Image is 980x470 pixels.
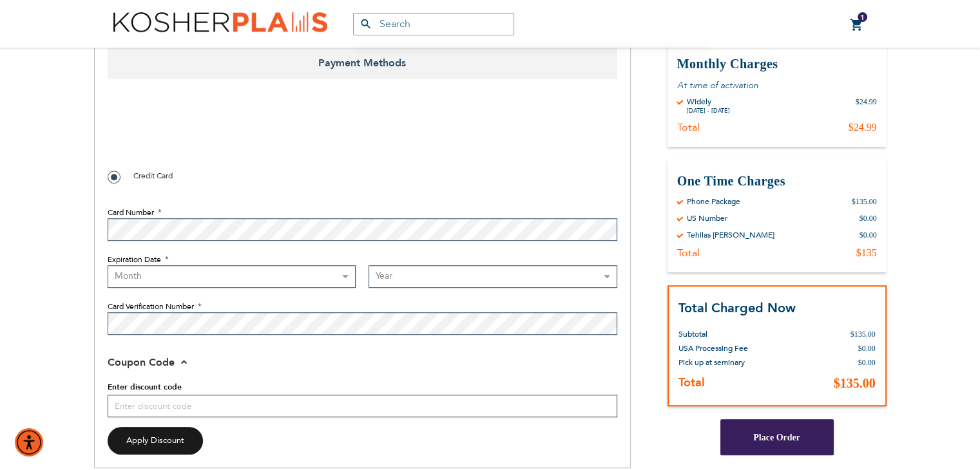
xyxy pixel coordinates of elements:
[850,330,876,339] span: $135.00
[678,375,705,391] strong: Total
[677,121,700,134] div: Total
[858,344,876,353] span: $0.00
[108,108,303,158] iframe: reCAPTCHA
[108,395,617,417] input: Enter discount code
[113,12,327,36] img: Kosher Plans
[108,47,617,79] span: Payment Methods
[126,435,184,446] span: Apply Discount
[687,107,730,115] div: [DATE] - [DATE]
[860,12,865,23] span: 1
[678,317,779,341] th: Subtotal
[108,355,175,370] span: Coupon Code
[108,301,194,312] span: Card Verification Number
[108,207,154,218] span: Card Number
[108,254,161,265] span: Expiration Date
[860,213,877,223] div: $0.00
[133,171,173,181] span: Credit Card
[678,343,748,353] span: USA Processing Fee
[834,376,876,390] span: $135.00
[677,173,877,190] h3: One Time Charges
[677,247,700,259] div: Total
[687,97,730,107] div: Widely
[850,17,864,33] a: 1
[677,79,877,91] p: At time of activation
[856,247,877,259] div: $135
[849,121,877,134] div: $24.99
[860,230,877,240] div: $0.00
[687,196,740,207] div: Phone Package
[108,382,182,392] span: Enter discount code
[353,13,514,35] input: Search
[720,419,834,455] button: Place Order
[687,230,774,240] div: Tehilas [PERSON_NAME]
[852,196,877,207] div: $135.00
[753,433,800,442] span: Place Order
[687,213,727,223] div: US Number
[858,358,876,367] span: $0.00
[678,299,796,317] strong: Total Charged Now
[108,427,203,455] button: Apply Discount
[677,55,877,73] h3: Monthly Charges
[15,428,43,456] div: Accessibility Menu
[856,97,877,115] div: $24.99
[678,357,745,368] span: Pick up at seminary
